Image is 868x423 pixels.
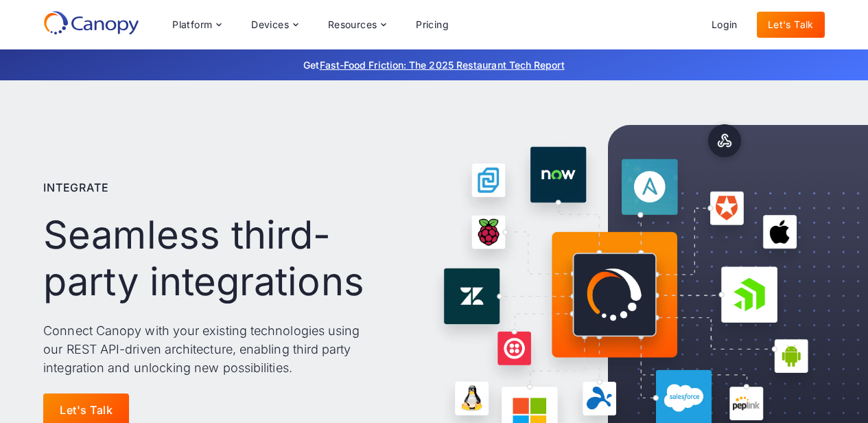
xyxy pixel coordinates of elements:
a: Fast-Food Friction: The 2025 Restaurant Tech Report [320,59,565,71]
p: Get [98,58,771,72]
a: Pricing [405,12,460,38]
div: Devices [251,20,289,30]
h1: Seamless third-party integrations [43,212,378,304]
div: Resources [328,20,377,30]
div: Platform [161,11,232,38]
div: Resources [317,11,397,38]
div: Platform [172,20,212,30]
a: Login [701,12,749,38]
a: Let's Talk [757,12,825,38]
div: Devices [240,11,309,38]
p: Integrate [43,179,108,196]
p: Connect Canopy with your existing technologies using our REST API-driven architecture, enabling t... [43,321,378,377]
